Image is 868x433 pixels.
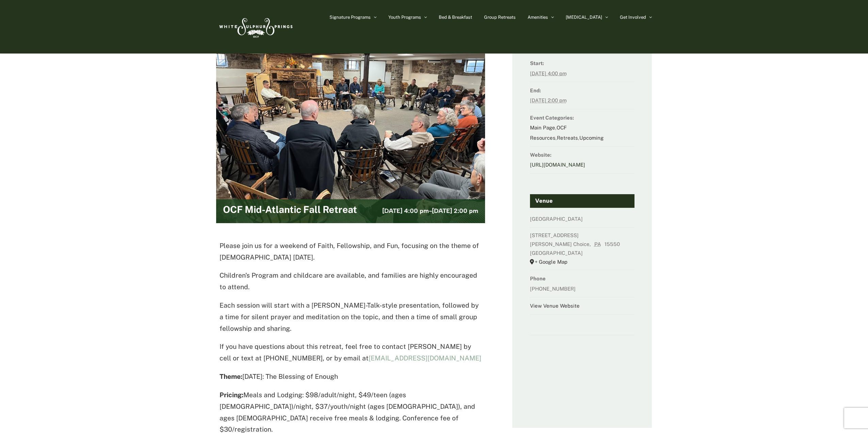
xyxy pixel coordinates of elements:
[557,135,578,141] a: Retreats
[220,300,482,334] p: Each session will start with a [PERSON_NAME]-Talk-style presentation, followed by a time for sile...
[530,241,590,247] span: [PERSON_NAME] Choice
[530,97,567,103] abbr: 2025-11-16
[329,15,371,19] span: Signature Programs
[530,250,585,256] span: [GEOGRAPHIC_DATA]
[530,125,567,140] a: OCF Resources
[530,86,634,95] dt: End:
[530,162,585,168] a: [URL][DOMAIN_NAME]
[382,207,429,215] span: [DATE] 4:00 pm
[388,15,421,19] span: Youth Programs
[605,241,622,247] span: 15550
[220,371,482,383] p: [DATE]: The Blessing of Enough
[530,258,634,266] a: + Google Map
[530,320,634,392] iframe: Venue location map
[530,194,634,208] h4: Venue
[530,274,634,283] dt: Phone
[530,284,634,297] dd: [PHONE_NUMBER]
[579,135,604,141] a: Upcoming
[216,11,294,43] img: White Sulphur Springs Logo
[530,214,634,228] dd: [GEOGRAPHIC_DATA]
[220,240,482,263] p: Please join us for a weekend of Faith, Fellowship, and Fun, focusing on the theme of [DEMOGRAPHIC...
[566,15,602,19] span: [MEDICAL_DATA]
[220,391,243,399] strong: Pricing:
[220,341,482,364] p: If you have questions about this retreat, feel free to contact [PERSON_NAME] by cell or text at [...
[530,232,579,238] span: [STREET_ADDRESS]
[594,241,603,247] abbr: Pennsylvania
[530,113,634,123] dt: Event Categories:
[530,150,634,160] dt: Website:
[590,241,593,247] span: ,
[528,15,548,19] span: Amenities
[530,58,634,68] dt: Start:
[530,71,567,76] abbr: 2025-11-14
[439,15,472,19] span: Bed & Breakfast
[484,15,516,19] span: Group Retreats
[530,303,580,309] a: View Venue Website
[369,354,481,362] a: [EMAIL_ADDRESS][DOMAIN_NAME]
[530,125,555,130] a: Main Page
[223,204,357,218] h2: OCF Mid-Atlantic Fall Retreat
[620,15,646,19] span: Get Involved
[220,373,242,380] strong: Theme:
[530,123,634,146] dd: , , ,
[382,206,478,216] h3: -
[220,270,482,293] p: Children’s Program and childcare are available, and families are highly encouraged to attend.
[432,207,478,215] span: [DATE] 2:00 pm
